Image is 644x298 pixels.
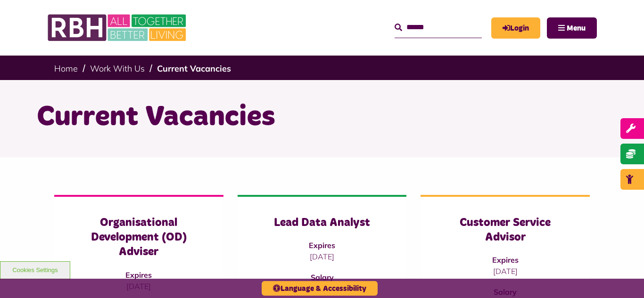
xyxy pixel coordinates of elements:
[47,9,189,46] img: RBH
[567,24,586,32] span: Menu
[256,251,388,262] p: [DATE]
[395,17,482,38] input: Search
[547,17,597,39] button: Navigation
[54,63,78,74] a: Home
[439,216,571,245] h3: Customer Service Advisor
[492,255,519,265] strong: Expires
[309,241,335,250] strong: Expires
[125,270,152,280] strong: Expires
[90,63,145,74] a: Work With Us
[439,266,571,277] p: [DATE]
[73,216,205,260] h3: Organisational Development (OD) Adviser
[602,256,644,298] iframe: Netcall Web Assistant for live chat
[262,281,378,296] button: Language & Accessibility
[37,99,607,136] h1: Current Vacancies
[311,273,334,282] strong: Salary
[256,216,388,230] h3: Lead Data Analyst
[491,17,540,39] a: MyRBH
[157,63,231,74] a: Current Vacancies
